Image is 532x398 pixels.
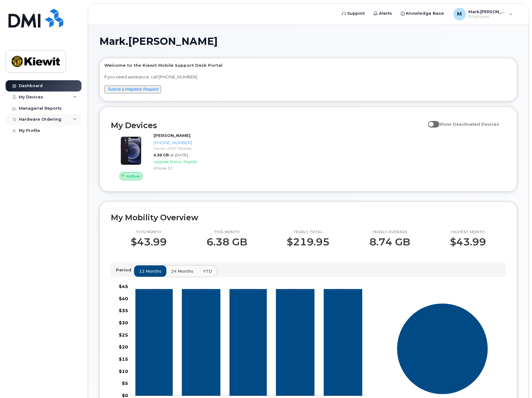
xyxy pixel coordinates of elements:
span: 6.38 GB [154,153,169,157]
h2: My Mobility Overview [111,213,506,222]
strong: [PERSON_NAME] [154,133,190,138]
img: iPhone_12.jpg [116,136,146,166]
a: Submit a Helpdesk Request [108,87,159,92]
tspan: $40 [119,296,128,301]
p: This month [131,230,167,235]
p: Yearly total [287,230,330,235]
span: Eligible [184,159,197,164]
tspan: $5 [122,381,128,386]
tspan: $25 [119,332,128,338]
span: at [DATE] [170,153,188,157]
p: Yearly average [369,230,410,235]
input: Show Deactivated Devices [428,118,433,123]
div: iPhone 12 [154,165,201,171]
a: Active[PERSON_NAME][PHONE_NUMBER]Carrier: AT&T Wireless6.38 GBat [DATE]Upgrade Status:EligibleiPh... [111,133,204,180]
h2: My Devices [111,121,425,130]
span: Active [126,173,140,179]
p: 8.74 GB [369,236,410,248]
tspan: $10 [119,369,128,374]
div: Carrier: AT&T Wireless [154,146,201,151]
p: $43.99 [450,236,486,248]
span: Mark.[PERSON_NAME] [99,37,218,46]
p: $43.99 [131,236,167,248]
g: Series [397,303,488,395]
p: Welcome to the Kiewit Mobile Support Desk Portal [104,62,512,68]
iframe: Messenger Launcher [505,371,527,393]
button: Submit a Helpdesk Request [104,86,161,93]
tspan: $20 [119,344,128,350]
p: Period [116,267,134,273]
span: Show Deactivated Devices [439,122,499,127]
span: Upgrade Status: [154,159,182,164]
p: If you need assistance, call [PHONE_NUMBER] [104,74,512,80]
p: This month [206,230,247,235]
p: 6.38 GB [206,236,247,248]
tspan: $30 [119,320,128,326]
p: $219.95 [287,236,330,248]
tspan: $45 [119,284,128,289]
p: Highest month [450,230,486,235]
span: 24 months [171,268,193,274]
tspan: $15 [119,356,128,362]
tspan: $35 [119,308,128,314]
span: YTD [203,268,212,274]
g: 504-239-1314 [136,289,362,396]
div: [PHONE_NUMBER] [154,140,201,146]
